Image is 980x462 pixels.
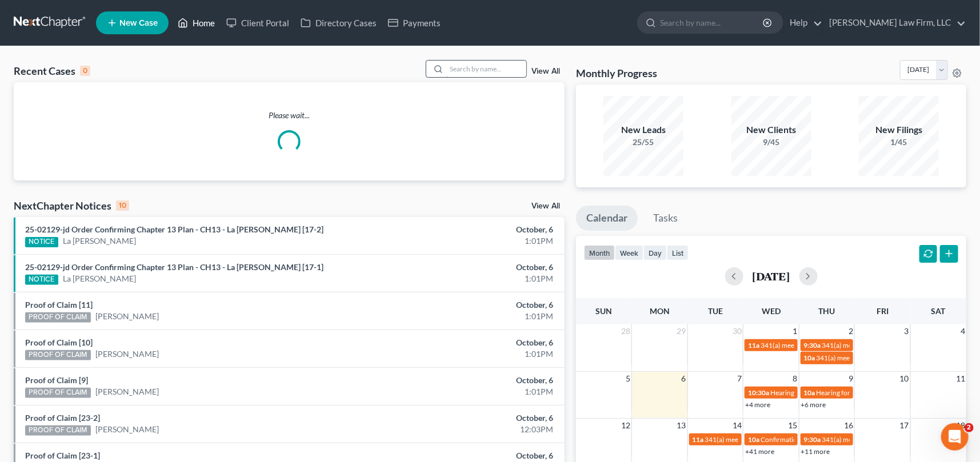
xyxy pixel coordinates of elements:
[531,67,560,75] a: View All
[792,324,799,338] span: 1
[25,413,100,423] a: Proof of Claim [23-2]
[95,424,159,435] a: [PERSON_NAME]
[620,419,631,432] span: 12
[784,13,822,33] a: Help
[804,435,821,444] span: 9:30a
[823,13,966,33] a: [PERSON_NAME] Law Firm, LLC
[748,388,769,397] span: 10:30a
[446,61,526,77] input: Search by name...
[731,324,743,338] span: 30
[615,245,643,260] button: week
[899,372,910,385] span: 10
[667,245,689,260] button: list
[95,386,159,397] a: [PERSON_NAME]
[843,419,854,432] span: 16
[955,372,966,385] span: 11
[385,386,553,397] div: 1:01PM
[25,262,323,272] a: 25-02129-jd Order Confirming Chapter 13 Plan - CH13 - La [PERSON_NAME] [17-1]
[385,375,553,386] div: October, 6
[295,13,382,33] a: Directory Cases
[676,324,687,338] span: 29
[25,275,58,285] div: NOTICE
[819,306,835,316] span: Thu
[385,450,553,461] div: October, 6
[804,388,815,397] span: 10a
[705,435,876,444] span: 341(a) meeting for [PERSON_NAME] & [PERSON_NAME]
[576,66,657,80] h3: Monthly Progress
[731,136,811,148] div: 9/45
[931,306,946,316] span: Sat
[95,348,159,360] a: [PERSON_NAME]
[877,306,889,316] span: Fri
[25,388,91,398] div: PROOF OF CLAIM
[959,324,966,338] span: 4
[25,338,93,347] a: Proof of Claim [10]
[770,388,920,397] span: Hearing for [PERSON_NAME] & [PERSON_NAME]
[25,350,91,360] div: PROOF OF CLAIM
[221,13,295,33] a: Client Portal
[748,435,759,444] span: 10a
[847,324,854,338] span: 2
[643,245,667,260] button: day
[681,372,687,385] span: 6
[385,224,553,235] div: October, 6
[787,419,799,432] span: 15
[385,311,553,322] div: 1:01PM
[584,245,615,260] button: month
[822,341,933,349] span: 341(a) meeting for [PERSON_NAME]
[116,200,129,211] div: 10
[748,341,759,349] span: 11a
[63,273,136,284] a: La [PERSON_NAME]
[80,66,90,76] div: 0
[761,435,891,444] span: Confirmation Hearing for [PERSON_NAME]
[595,306,612,316] span: Sun
[753,270,790,282] h2: [DATE]
[804,353,815,362] span: 10a
[95,311,159,322] a: [PERSON_NAME]
[25,375,88,385] a: Proof of Claim [9]
[745,400,770,409] a: +4 more
[859,123,939,136] div: New Filings
[603,136,683,148] div: 25/55
[801,447,830,456] a: +11 more
[119,19,158,27] span: New Case
[625,372,631,385] span: 5
[903,324,910,338] span: 3
[25,312,91,323] div: PROOF OF CLAIM
[385,412,553,424] div: October, 6
[804,341,821,349] span: 9:30a
[620,324,631,338] span: 28
[801,400,826,409] a: +6 more
[941,423,969,451] iframe: Intercom live chat
[25,425,91,436] div: PROOF OF CLAIM
[172,13,221,33] a: Home
[385,273,553,284] div: 1:01PM
[817,388,914,397] span: Hearing for La [PERSON_NAME]
[63,235,136,247] a: La [PERSON_NAME]
[822,435,933,444] span: 341(a) meeting for [PERSON_NAME]
[25,451,100,460] a: Proof of Claim [23-1]
[531,202,560,210] a: View All
[385,262,553,273] div: October, 6
[676,419,687,432] span: 13
[385,235,553,247] div: 1:01PM
[731,123,811,136] div: New Clients
[576,206,638,231] a: Calendar
[385,299,553,311] div: October, 6
[847,372,854,385] span: 9
[899,419,910,432] span: 17
[792,372,799,385] span: 8
[385,348,553,360] div: 1:01PM
[650,306,670,316] span: Mon
[14,110,565,121] p: Please wait...
[762,306,781,316] span: Wed
[643,206,688,231] a: Tasks
[25,300,93,310] a: Proof of Claim [11]
[731,419,743,432] span: 14
[761,341,871,349] span: 341(a) meeting for [PERSON_NAME]
[745,447,774,456] a: +41 more
[708,306,723,316] span: Tue
[693,435,704,444] span: 11a
[385,337,553,348] div: October, 6
[965,423,974,432] span: 2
